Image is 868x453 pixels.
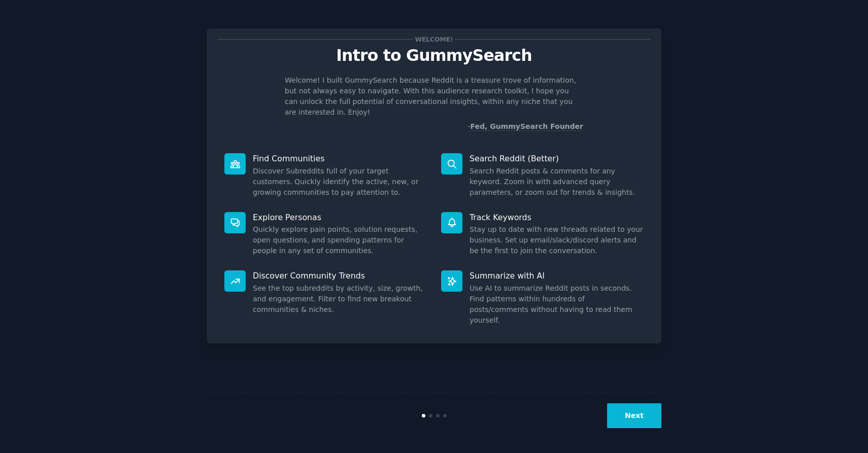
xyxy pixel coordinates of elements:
[253,224,427,256] dd: Quickly explore pain points, solution requests, open questions, and spending patterns for people ...
[253,270,427,281] p: Discover Community Trends
[470,166,644,198] dd: Search Reddit posts & comments for any keyword. Zoom in with advanced query parameters, or zoom o...
[217,47,651,64] p: Intro to GummySearch
[470,270,644,281] p: Summarize with AI
[253,283,427,315] dd: See the top subreddits by activity, size, growth, and engagement. Filter to find new breakout com...
[413,34,455,45] span: Welcome!
[470,153,644,164] p: Search Reddit (Better)
[470,283,644,326] dd: Use AI to summarize Reddit posts in seconds. Find patterns within hundreds of posts/comments with...
[253,212,427,223] p: Explore Personas
[285,75,583,118] p: Welcome! I built GummySearch because Reddit is a treasure trove of information, but not always ea...
[253,153,427,164] p: Find Communities
[253,166,427,198] dd: Discover Subreddits full of your target customers. Quickly identify the active, new, or growing c...
[468,121,583,132] div: -
[470,212,644,223] p: Track Keywords
[470,224,644,256] dd: Stay up to date with new threads related to your business. Set up email/slack/discord alerts and ...
[470,122,583,131] a: Fed, GummySearch Founder
[607,403,661,428] button: Next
